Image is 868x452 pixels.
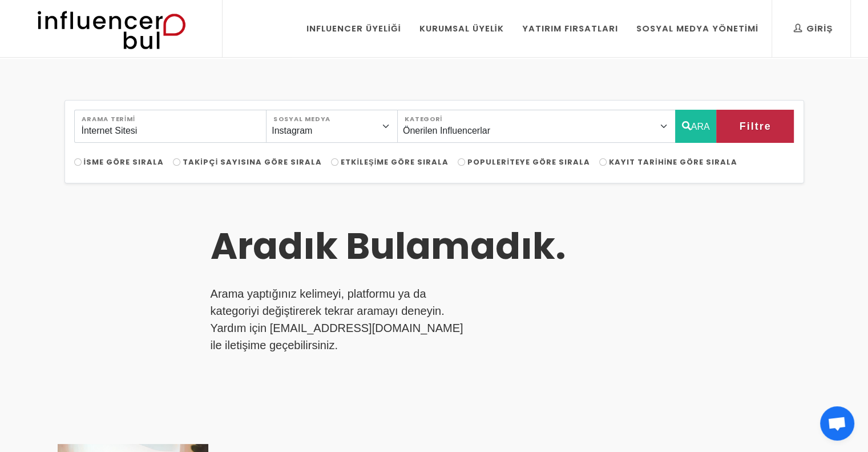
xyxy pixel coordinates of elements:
[675,110,717,143] button: ARA
[74,110,267,143] input: Search..
[306,22,401,35] div: Influencer Üyeliği
[599,158,607,166] input: Kayıt Tarihine Göre Sırala
[173,158,180,166] input: Takipçi Sayısına Göre Sırala
[522,22,618,35] div: Yatırım Fırsatları
[183,157,322,167] span: Takipçi Sayısına Göre Sırala
[331,158,338,166] input: Etkileşime Göre Sırala
[467,157,590,167] span: Populeriteye Göre Sırala
[458,158,465,166] input: Populeriteye Göre Sırala
[636,22,758,35] div: Sosyal Medya Yönetimi
[419,22,504,35] div: Kurumsal Üyelik
[84,157,164,167] span: İsme Göre Sırala
[211,225,641,269] h3: Aradık Bulamadık.
[609,157,737,167] span: Kayıt Tarihine Göre Sırala
[74,158,82,166] input: İsme Göre Sırala
[739,117,771,136] span: Filtre
[211,285,470,354] p: Arama yaptığınız kelimeyi, platformu ya da kategoriyi değiştirerek tekrar aramayı deneyin. Yardım...
[716,110,794,143] button: Filtre
[341,157,449,167] span: Etkileşime Göre Sırala
[794,22,833,35] div: Giriş
[820,406,854,441] div: Açık sohbet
